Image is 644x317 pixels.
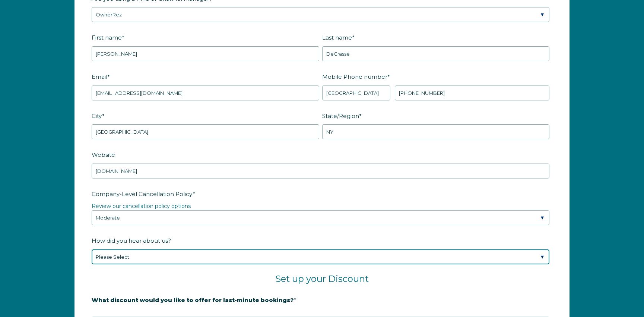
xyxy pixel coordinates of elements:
[92,188,193,200] span: Company-Level Cancellation Policy
[92,296,294,304] strong: What discount would you like to offer for last-minute bookings?
[92,203,191,209] a: Review our cancellation policy options
[92,110,102,122] span: City
[275,273,369,284] span: Set up your Discount
[322,110,359,122] span: State/Region
[322,32,352,43] span: Last name
[92,235,171,246] span: How did you hear about us?
[92,71,107,83] span: Email
[92,309,208,316] strong: 20% is recommended, minimum of 10%
[92,149,115,161] span: Website
[322,71,387,83] span: Mobile Phone number
[92,32,122,43] span: First name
